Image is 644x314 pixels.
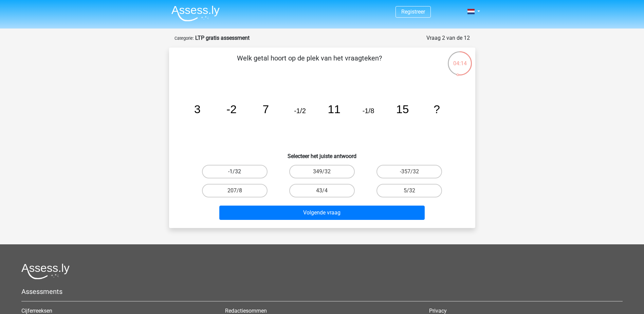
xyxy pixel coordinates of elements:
[225,308,267,314] a: Redactiesommen
[434,103,440,116] tspan: ?
[194,103,200,116] tspan: 3
[195,35,250,41] strong: LTP gratis assessment
[180,147,464,159] h6: Selecteer het juiste antwoord
[396,103,409,116] tspan: 15
[328,103,340,116] tspan: 11
[262,103,269,116] tspan: 7
[376,184,442,197] label: 5/32
[447,51,473,68] div: 04:14
[174,36,194,41] small: Categorie:
[401,8,425,15] a: Registreer
[171,5,220,21] img: Assessly
[219,206,425,220] button: Volgende vraag
[202,184,268,197] label: 207/8
[289,165,355,178] label: 349/32
[294,107,306,115] tspan: -1/2
[226,103,237,116] tspan: -2
[362,107,374,115] tspan: -1/8
[289,184,355,197] label: 43/4
[376,165,442,178] label: -357/32
[21,263,70,279] img: Assessly logo
[21,287,623,296] h5: Assessments
[429,308,447,314] a: Privacy
[426,34,470,42] div: Vraag 2 van de 12
[202,165,268,178] label: -1/32
[21,308,52,314] a: Cijferreeksen
[180,53,439,73] p: Welk getal hoort op de plek van het vraagteken?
